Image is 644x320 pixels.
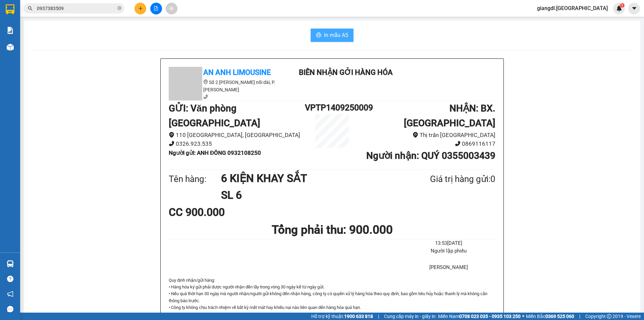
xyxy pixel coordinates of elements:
[169,221,495,239] h1: Tổng phải thu: 900.000
[169,290,495,304] p: • Nếu quá thời hạn 30 ngày mà người nhận/người gửi không đến nhận hàng, công ty có quyền xử lý hà...
[169,132,174,138] span: environment
[135,3,146,14] button: plus
[166,3,177,14] button: aim
[378,313,379,320] span: |
[359,131,495,140] li: Thị trấn [GEOGRAPHIC_DATA]
[397,172,495,186] div: Giá trị hàng gửi: 0
[316,32,321,39] span: printer
[311,29,354,42] button: printerIn mẫu A5
[402,264,495,272] li: [PERSON_NAME]
[631,5,637,11] span: caret-down
[7,260,14,267] img: warehouse-icon
[628,3,640,14] button: caret-down
[117,6,121,10] span: close-circle
[522,315,524,318] span: ⚪️
[169,79,289,93] li: Số 2 [PERSON_NAME] nối dài, P. [PERSON_NAME]
[221,187,397,203] h1: SL 6
[37,5,116,12] input: Tìm tên, số ĐT hoặc mã đơn
[413,132,418,138] span: environment
[221,170,397,187] h1: 6 KIỆN KHAY SẮT
[8,43,37,75] b: An Anh Limousine
[359,139,495,148] li: 0869116117
[117,5,121,12] span: close-circle
[305,101,359,114] h1: VPTP1409250009
[6,4,14,14] img: logo-vxr
[459,314,521,319] strong: 0708 023 035 - 0935 103 250
[169,304,495,311] p: • Công ty không chịu trách nhiệm về bất kỳ mất mát hay khiếu nại nào liên quan đến hàng hóa quá hạn.
[402,239,495,247] li: 13:53[DATE]
[620,3,625,8] sup: 1
[404,103,495,129] b: NHẬN : BX. [GEOGRAPHIC_DATA]
[28,6,33,11] span: search
[7,276,13,282] span: question-circle
[43,10,64,64] b: Biên nhận gởi hàng hóa
[402,247,495,255] li: Người lập phiếu
[203,80,208,84] span: environment
[616,5,622,11] img: icon-new-feature
[311,313,373,320] span: Hỗ trợ kỹ thuật:
[150,3,162,14] button: file-add
[7,27,14,34] img: solution-icon
[344,314,373,319] strong: 1900 633 818
[169,172,221,186] div: Tên hàng:
[455,141,461,146] span: phone
[532,4,613,12] span: giangdl.[GEOGRAPHIC_DATA]
[169,103,260,129] b: GỬI : Văn phòng [GEOGRAPHIC_DATA]
[545,314,574,319] strong: 0369 525 060
[203,94,208,99] span: phone
[169,277,495,311] div: Quy định nhận/gửi hàng :
[169,139,305,148] li: 0326.923.535
[7,291,13,297] span: notification
[366,150,495,161] b: Người nhận : QUÝ 0355003439
[154,6,158,11] span: file-add
[138,6,143,11] span: plus
[169,284,495,290] p: • Hàng hóa ký gửi phải được người nhận đến lấy trong vòng 30 ngày kể từ ngày gửi.
[384,313,436,320] span: Cung cấp máy in - giấy in:
[7,306,13,312] span: message
[169,6,174,11] span: aim
[324,31,348,39] span: In mẫu A5
[438,313,521,320] span: Miền Nam
[621,3,623,8] span: 1
[526,313,574,320] span: Miền Bắc
[169,149,261,156] b: Người gửi : ANH ĐÔNG 0932108250
[607,314,611,319] span: copyright
[579,313,580,320] span: |
[299,68,393,77] b: Biên nhận gởi hàng hóa
[7,44,14,51] img: warehouse-icon
[169,131,305,140] li: 110 [GEOGRAPHIC_DATA], [GEOGRAPHIC_DATA]
[203,68,271,77] b: An Anh Limousine
[169,141,174,146] span: phone
[169,204,276,221] div: CC 900.000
